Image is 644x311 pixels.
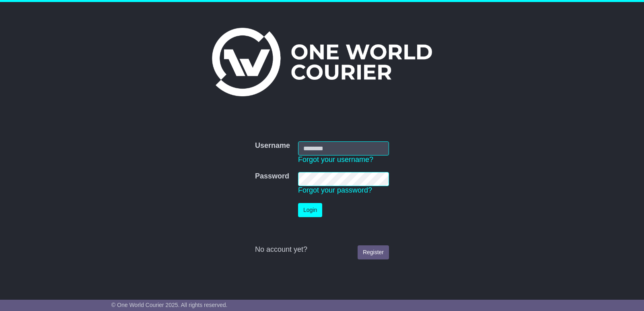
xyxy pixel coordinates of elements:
[298,186,372,194] a: Forgot your password?
[212,28,432,96] img: One World
[255,245,389,254] div: No account yet?
[358,245,389,259] a: Register
[298,155,373,164] a: Forgot your username?
[298,203,322,217] button: Login
[111,302,228,308] span: © One World Courier 2025. All rights reserved.
[255,141,290,150] label: Username
[255,172,289,181] label: Password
